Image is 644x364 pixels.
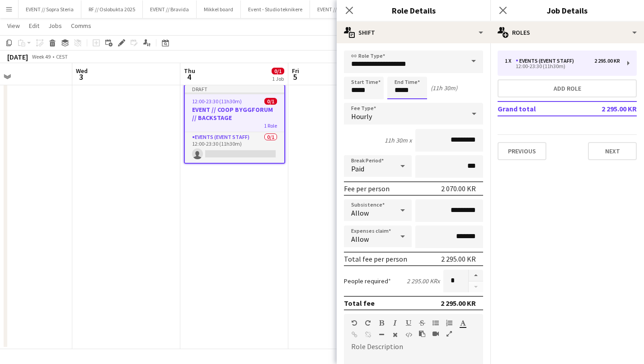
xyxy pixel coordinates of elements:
span: Allow [351,235,369,244]
span: Wed [76,67,88,75]
td: Grand total [498,101,580,116]
span: 0/1 [272,68,284,74]
button: Horizontal Line [378,331,385,338]
h3: Job Details [490,5,644,16]
label: People required [344,277,391,285]
button: Event - Studio teknikere [241,0,310,18]
div: Fee per person [344,184,390,193]
button: Add role [498,79,637,97]
div: 2 295.00 KR [441,254,476,263]
button: Italic [392,319,398,327]
button: EVENT // Sopra Steria [19,0,81,18]
div: 2 295.00 KR [441,299,476,308]
span: 1 Role [264,122,277,129]
button: Redo [365,319,371,327]
div: Events (Event Staff) [516,58,578,64]
div: 2 295.00 KR x [407,277,440,285]
span: Edit [29,22,39,30]
div: Shift [337,22,490,43]
span: Fri [292,67,299,75]
span: Paid [351,164,364,173]
button: Insert video [432,330,439,337]
button: Clear Formatting [392,331,398,338]
span: 12:00-23:30 (11h30m) [192,98,242,105]
div: [DATE] [7,52,28,61]
app-job-card: Draft12:00-23:30 (11h30m)0/1EVENT // COOP BYGGFORUM // BACKSTAGE1 RoleEvents (Event Staff)0/112:0... [184,84,285,164]
button: Mikkel board [197,0,241,18]
span: 5 [291,72,299,82]
div: CEST [56,53,68,60]
span: Week 49 [30,53,52,60]
span: Jobs [48,22,62,30]
button: Text Color [460,319,466,327]
button: Bold [378,319,385,327]
div: Total fee [344,299,375,308]
button: EVENT // Bravida [143,0,197,18]
span: Hourly [351,112,372,121]
h3: Role Details [337,5,490,16]
button: RF // Oslobukta 2025 [81,0,143,18]
button: HTML Code [405,331,412,338]
h3: EVENT // COOP BYGGFORUM // BACKSTAGE [185,106,284,122]
button: Undo [351,319,357,327]
button: Unordered List [432,319,439,327]
a: Edit [25,20,43,32]
div: 12:00-23:30 (11h30m) [505,64,620,69]
span: Thu [184,67,195,75]
button: Paste as plain text [419,330,425,337]
span: Allow [351,208,369,217]
div: Roles [490,22,644,43]
div: 2 070.00 KR [441,184,476,193]
div: Total fee per person [344,254,407,263]
button: Increase [469,270,483,281]
div: Draft [185,85,284,92]
div: 1 Job [272,75,284,82]
button: Next [588,142,637,160]
span: View [7,22,20,30]
button: Previous [498,142,546,160]
span: 3 [75,72,88,82]
a: Jobs [45,20,66,32]
button: Strikethrough [419,319,425,327]
app-card-role: Events (Event Staff)0/112:00-23:30 (11h30m) [185,132,284,163]
span: Comms [71,22,91,30]
span: 0/1 [264,98,277,105]
button: Fullscreen [446,330,452,337]
button: Underline [405,319,412,327]
button: EVENT // CC-Vest Senterfest [310,0,387,18]
div: 1 x [505,58,516,64]
div: (11h 30m) [431,84,457,92]
div: 11h 30m x [385,136,412,144]
td: 2 295.00 KR [580,101,637,116]
button: Ordered List [446,319,452,327]
span: 4 [183,72,195,82]
a: View [4,20,24,32]
div: 2 295.00 KR [594,58,620,64]
a: Comms [67,20,95,32]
